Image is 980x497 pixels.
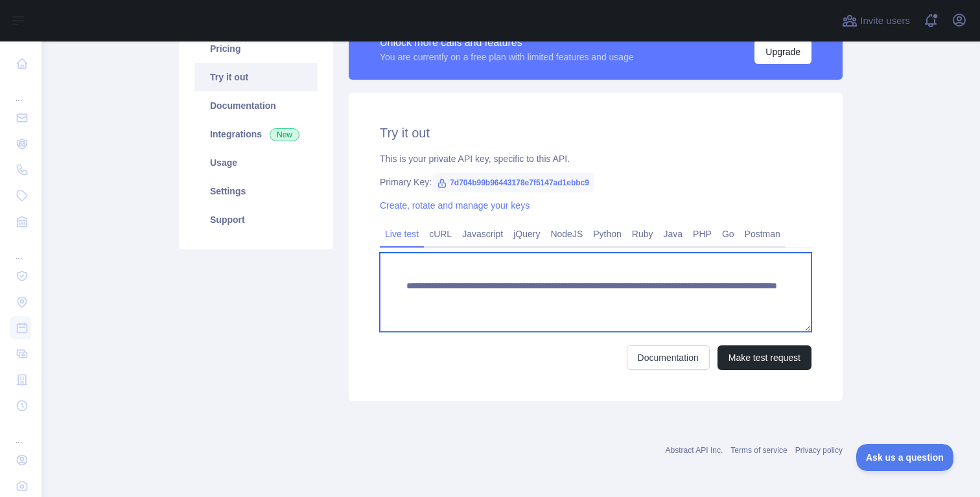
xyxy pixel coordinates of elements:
span: Invite users [860,14,910,29]
span: 7d704b99b96443178e7f5147ad1ebbc9 [432,173,594,192]
a: Try it out [194,63,318,91]
div: This is your private API key, specific to this API. [380,152,811,165]
div: Unlock more calls and features [380,35,634,51]
div: You are currently on a free plan with limited features and usage [380,51,634,64]
a: Create, rotate and manage your keys [380,200,530,211]
a: jQuery [508,224,545,244]
a: Terms of service [730,446,787,455]
iframe: Toggle Customer Support [856,444,954,471]
div: ... [10,78,31,104]
div: ... [10,236,31,262]
a: Settings [194,177,318,205]
a: Live test [380,224,424,244]
h2: Try it out [380,124,811,142]
a: Go [717,224,740,244]
a: Java [659,224,688,244]
span: New [270,128,299,141]
a: Abstract API Inc. [666,446,723,455]
a: Documentation [627,345,710,370]
a: PHP [688,224,717,244]
a: Documentation [194,91,318,120]
div: Primary Key: [380,176,811,189]
a: Integrations New [194,120,318,148]
a: Python [588,224,627,244]
a: Ruby [627,224,659,244]
button: Upgrade [754,40,811,64]
a: Support [194,205,318,234]
button: Make test request [717,345,811,370]
a: NodeJS [545,224,588,244]
a: Postman [740,224,786,244]
button: Invite users [839,10,913,31]
a: Javascript [457,224,508,244]
a: Usage [194,148,318,177]
a: Pricing [194,34,318,63]
a: Privacy policy [795,446,843,455]
div: ... [10,420,31,446]
a: cURL [424,224,457,244]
